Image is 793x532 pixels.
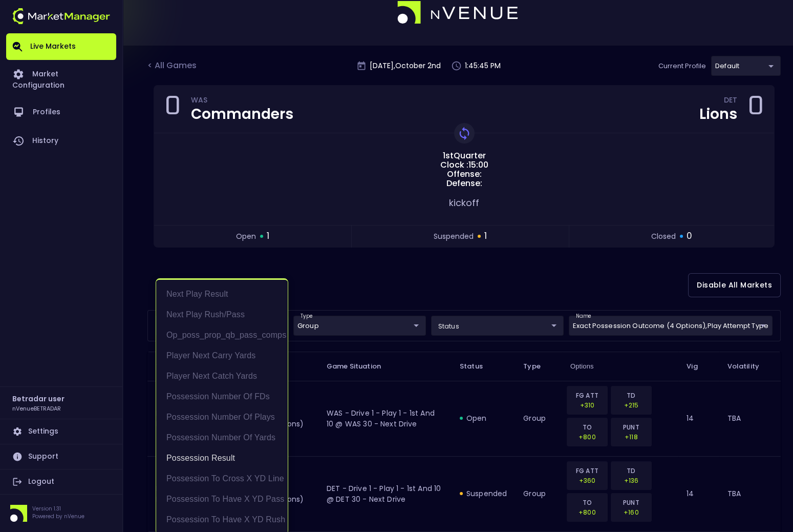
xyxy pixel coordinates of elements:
li: Player Next Carry Yards [156,345,288,366]
li: Possession Number of Plays [156,407,288,427]
li: Possession to Cross X YD Line [156,468,288,489]
li: Possession to Have X YD Rush [156,509,288,530]
li: Possession Number of Yards [156,427,288,448]
li: Possession Number of FDs [156,386,288,407]
li: Possession to Have X YD Pass [156,489,288,509]
li: Next Play Result [156,284,288,304]
li: Possession Result [156,448,288,468]
li: op_poss_prop_qb_pass_comps [156,325,288,345]
li: Next Play Rush/Pass [156,304,288,325]
li: Player Next Catch Yards [156,366,288,386]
